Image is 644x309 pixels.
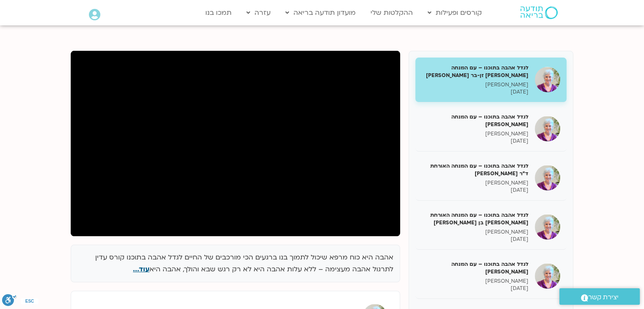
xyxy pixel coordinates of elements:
[422,187,528,194] p: [DATE]
[422,278,528,285] p: [PERSON_NAME]
[535,116,560,141] img: לגדל אהבה בתוכנו – עם המנחה האורח ענבר בר קמה
[422,64,528,79] h5: לגדל אהבה בתוכנו – עם המנחה [PERSON_NAME] זן-בר [PERSON_NAME]
[422,260,528,276] h5: לגדל אהבה בתוכנו – עם המנחה [PERSON_NAME]
[422,285,528,292] p: [DATE]
[520,6,558,19] img: תודעה בריאה
[281,5,360,21] a: מועדון תודעה בריאה
[201,5,236,21] a: תמכו בנו
[422,211,528,226] h5: לגדל אהבה בתוכנו – עם המנחה האורחת [PERSON_NAME] בן [PERSON_NAME]
[422,138,528,145] p: [DATE]
[535,214,560,240] img: לגדל אהבה בתוכנו – עם המנחה האורחת שאנייה כהן בן חיים
[535,67,560,92] img: לגדל אהבה בתוכנו – עם המנחה האורחת צילה זן-בר צור
[535,165,560,190] img: לגדל אהבה בתוכנו – עם המנחה האורחת ד"ר נועה אלבלדה
[133,265,149,274] span: עוד...
[422,229,528,236] p: [PERSON_NAME]
[423,5,486,21] a: קורסים ופעילות
[559,288,640,305] a: יצירת קשר
[422,88,528,96] p: [DATE]
[422,113,528,128] h5: לגדל אהבה בתוכנו – עם המנחה [PERSON_NAME]
[242,5,275,21] a: עזרה
[366,5,417,21] a: ההקלטות שלי
[422,236,528,243] p: [DATE]
[422,179,528,187] p: [PERSON_NAME]
[77,251,393,276] p: אהבה היא כוח מרפא שיכול לתמוך בנו ברגעים הכי מורכבים של החיים לגדל אהבה בתוכנו קורס עדין לתרגול א...
[588,292,619,303] span: יצירת קשר
[422,130,528,138] p: [PERSON_NAME]
[535,263,560,289] img: לגדל אהבה בתוכנו – עם המנחה האורח בן קמינסקי
[422,81,528,88] p: [PERSON_NAME]
[422,162,528,177] h5: לגדל אהבה בתוכנו – עם המנחה האורחת ד"ר [PERSON_NAME]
